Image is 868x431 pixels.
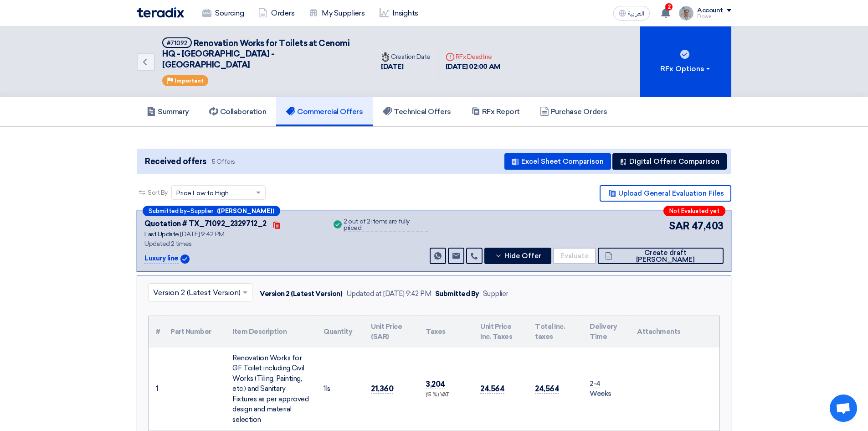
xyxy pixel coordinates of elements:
[612,153,727,170] button: Digital Offers Comparison
[679,6,693,21] img: IMG_1753965247717.jpg
[697,14,731,19] div: Dowel
[426,391,466,399] div: (15 %) VAT
[199,97,277,126] a: Collaboration
[167,40,187,46] div: #71092
[660,63,712,74] div: RFx Options
[162,37,363,70] h5: Renovation Works for Toilets at Cenomi HQ - U Walk - Riyadh
[217,208,274,214] b: ([PERSON_NAME])
[483,289,508,299] div: Supplier
[600,185,731,202] button: Upload General Evaluation Files
[480,384,504,394] span: 24,564
[446,62,500,72] div: [DATE] 02:00 AM
[373,97,461,126] a: Technical Offers
[149,348,163,431] td: 1
[381,62,431,72] div: [DATE]
[640,26,731,97] button: RFx Options
[530,97,617,126] a: Purchase Orders
[148,188,168,197] span: Sort By
[180,254,190,264] img: Verified Account
[553,248,596,264] button: Evaluate
[302,3,372,23] a: My Suppliers
[560,253,589,260] span: Evaluate
[149,208,187,214] span: Submitted by
[669,218,690,234] span: SAR
[324,384,326,393] span: 1
[484,248,551,264] button: Hide Offer
[418,316,473,348] th: Taxes
[144,253,179,264] p: Luxury line
[697,7,723,15] div: Account
[692,218,724,234] span: 47,403
[225,316,316,348] th: Item Description
[251,3,302,23] a: Orders
[473,316,528,348] th: Unit Price Inc. Taxes
[426,379,445,389] span: 3,204
[162,38,349,70] span: Renovation Works for Toilets at Cenomi HQ - [GEOGRAPHIC_DATA] - [GEOGRAPHIC_DATA]
[209,107,267,116] h5: Collaboration
[371,384,393,394] span: 21,360
[669,208,719,214] span: Not Evaluated yet
[613,6,650,21] button: العربية
[383,107,451,116] h5: Technical Offers
[372,3,426,23] a: Insights
[344,218,428,232] div: 2 out of 2 items are fully priced
[628,10,644,17] span: العربية
[147,107,189,116] h5: Summary
[316,348,364,431] td: ls
[195,3,251,23] a: Sourcing
[143,206,280,216] div: –
[830,395,857,422] div: Open chat
[276,97,373,126] a: Commercial Offers
[144,239,321,249] div: Updated 2 times
[316,316,364,348] th: Quantity
[665,3,673,10] span: 2
[471,107,520,116] h5: RFx Report
[180,230,224,238] span: [DATE] 9:42 PM
[190,208,213,214] span: Supplier
[137,7,184,18] img: Teradix logo
[149,316,163,348] th: #
[535,384,559,394] span: 24,564
[144,230,179,238] span: Last Update
[598,248,724,264] button: Create draft [PERSON_NAME]
[615,249,716,263] span: Create draft [PERSON_NAME]
[540,107,607,116] h5: Purchase Orders
[461,97,530,126] a: RFx Report
[232,353,309,425] div: Renovation Works for GF Toilet including Civil Works (Tiling, Painting, etc.) and Sanitary Fixtur...
[286,107,363,116] h5: Commercial Offers
[446,52,500,62] div: RFx Deadline
[504,253,541,260] span: Hide Offer
[163,316,225,348] th: Part Number
[346,289,431,299] div: Updated at [DATE] 9:42 PM
[364,316,418,348] th: Unit Price (SAR)
[144,218,267,229] div: Quotation # TX_71092_2329712_2
[528,316,582,348] th: Total Inc. taxes
[381,52,431,62] div: Creation Date
[260,289,343,299] div: Version 2 (Latest Version)
[435,289,479,299] div: Submitted By
[630,316,719,348] th: Attachments
[212,157,235,166] span: 5 Offers
[176,188,229,198] span: Price Low to High
[590,379,611,399] span: 2-4 Weeks
[137,97,199,126] a: Summary
[145,156,206,168] span: Received offers
[504,153,611,170] button: Excel Sheet Comparison
[582,316,630,348] th: Delivery Time
[175,78,204,84] span: Important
